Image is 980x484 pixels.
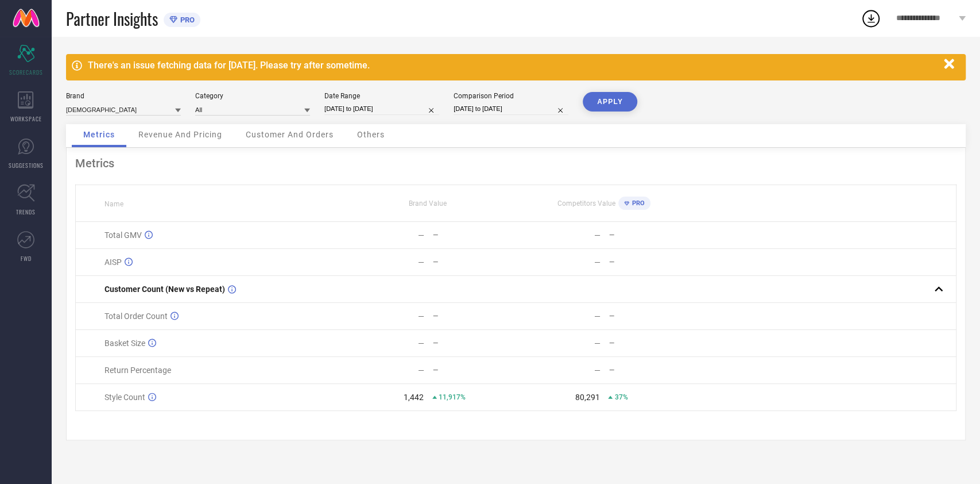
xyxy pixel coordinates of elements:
span: Others [357,130,385,139]
div: — [418,339,424,348]
div: — [594,258,600,267]
div: Brand [66,92,181,100]
span: Total Order Count [104,312,168,321]
div: — [609,312,691,320]
div: — [594,339,600,348]
span: Customer Count (New vs Repeat) [104,285,225,294]
div: — [594,231,600,240]
div: — [609,339,691,347]
div: Category [195,92,310,100]
div: 1,442 [404,393,424,402]
span: PRO [177,16,195,24]
div: Comparison Period [454,92,568,100]
span: Brand Value [409,199,447,208]
span: AISP [104,258,122,267]
span: Revenue And Pricing [138,130,222,139]
span: WORKSPACE [10,114,42,123]
span: 37% [614,393,627,401]
input: Select comparison period [454,103,568,115]
div: Date Range [324,92,439,100]
span: Metrics [83,130,115,139]
span: FWD [21,254,32,263]
span: Basket Size [104,339,145,348]
span: 11,917% [439,393,466,401]
span: SUGGESTIONS [9,161,44,170]
div: 80,291 [575,393,599,402]
span: Return Percentage [104,366,171,375]
span: Total GMV [104,231,142,240]
div: — [433,366,516,374]
div: Open download list [861,8,881,29]
div: — [433,258,516,266]
span: SCORECARDS [9,68,43,76]
button: APPLY [583,92,637,112]
span: Partner Insights [66,7,158,30]
input: Select date range [324,103,439,115]
span: Style Count [104,393,145,402]
div: — [433,312,516,320]
span: PRO [629,199,645,207]
div: — [418,258,424,267]
div: — [418,231,424,240]
span: Customer And Orders [246,130,334,139]
div: — [594,312,600,321]
div: — [433,339,516,347]
div: — [594,366,600,375]
div: Metrics [75,156,956,170]
div: — [609,231,691,239]
div: — [609,258,691,266]
div: There's an issue fetching data for [DATE]. Please try after sometime. [88,60,938,71]
span: Competitors Value [557,199,615,208]
div: — [418,312,424,321]
div: — [609,366,691,374]
div: — [433,231,516,239]
span: TRENDS [16,208,36,216]
span: Name [104,200,123,208]
div: — [418,366,424,375]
